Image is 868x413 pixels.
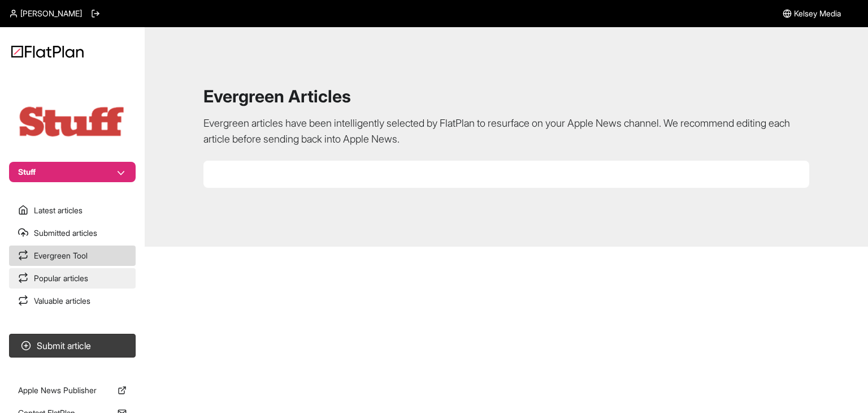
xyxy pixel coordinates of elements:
button: Submit article [9,334,136,358]
button: Stuff [9,162,136,182]
span: [PERSON_NAME] [20,8,82,19]
a: Evergreen Tool [9,246,136,266]
span: Kelsey Media [794,8,841,19]
a: Valuable articles [9,291,136,311]
a: [PERSON_NAME] [9,8,82,19]
img: Publication Logo [16,104,129,139]
img: Logo [11,45,84,58]
a: Submitted articles [9,223,136,243]
p: Evergreen articles have been intelligently selected by FlatPlan to resurface on your Apple News c... [203,115,809,147]
a: Apple News Publisher [9,380,136,401]
a: Latest articles [9,200,136,221]
a: Popular articles [9,268,136,289]
h1: Evergreen Articles [203,86,809,106]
